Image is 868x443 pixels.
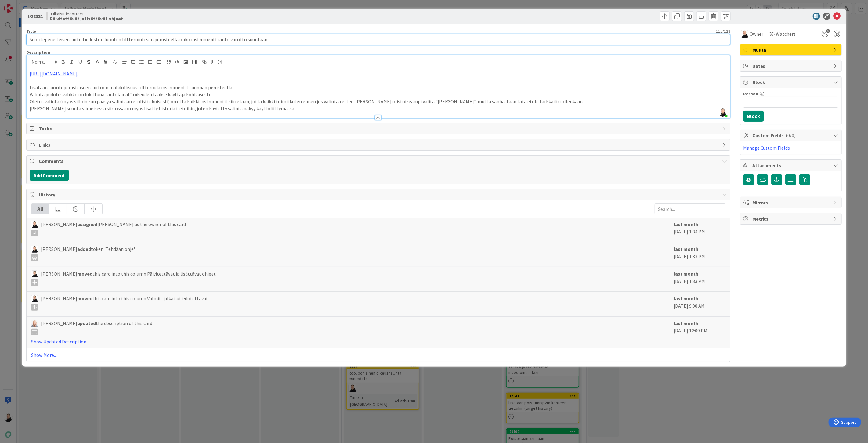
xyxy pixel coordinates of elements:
[13,1,28,8] span: Support
[77,295,92,302] b: moved
[41,320,152,335] span: [PERSON_NAME] the description of this card
[31,271,38,277] img: AN
[39,191,719,198] span: History
[26,49,50,55] span: Description
[31,246,38,253] img: AN
[38,28,730,34] div: 115 / 128
[752,199,830,206] span: Mirrors
[31,295,38,302] img: AN
[752,46,830,53] span: Muuta
[743,145,790,151] a: Manage Custom Fields
[39,157,719,165] span: Comments
[39,125,719,132] span: Tasks
[674,245,725,264] div: [DATE] 1:33 PM
[41,270,216,286] span: [PERSON_NAME] this card into this column Päivitettävät ja lisättävät ohjeet
[39,141,719,148] span: Links
[674,320,725,345] div: [DATE] 12:09 PM
[674,295,725,313] div: [DATE] 9:08 AM
[31,339,86,345] a: Show Updated Description
[31,320,38,327] img: NG
[30,91,727,98] p: Valinta pudotusvalikko on lukittuna "antolainat" oikeuden taakse käyttäjä kohtaisesti.
[41,245,135,261] span: [PERSON_NAME] token 'Tehdään ohje'
[674,246,698,252] b: last month
[674,270,725,288] div: [DATE] 1:33 PM
[750,30,763,38] span: Owner
[77,221,97,227] b: assigned
[31,13,43,19] b: 22531
[674,295,698,302] b: last month
[752,215,830,222] span: Metrics
[743,91,758,97] label: Reason
[50,16,123,21] b: Päivitettävät ja lisättävät ohjeet
[30,105,727,112] p: [PERSON_NAME] suunta viimeisessä siirrossa on myös lisätty historia tietoihin, joten käytetty val...
[743,111,764,122] button: Block
[30,98,727,105] p: Oletus valinta (myös silloin kun pääsyä valintaan ei olisi teknisesti) on että kaikki instrumenti...
[674,221,725,239] div: [DATE] 1:34 PM
[30,71,78,77] a: [URL][DOMAIN_NAME]
[26,28,36,34] label: Title
[752,79,830,86] span: Block
[26,13,43,20] span: ID
[674,320,698,326] b: last month
[741,30,748,38] img: AN
[41,295,208,311] span: [PERSON_NAME] this card into this column Valmiit julkaisutiedotettavat
[752,62,830,70] span: Dates
[752,132,830,139] span: Custom Fields
[77,271,92,277] b: moved
[77,320,96,326] b: updated
[718,108,727,117] img: KHqomuoKQRjoNQxyxxwtZmjOUFPU5med.jpg
[31,204,49,214] div: All
[30,84,727,91] p: Lisätään suoriteperusteiseen siirtoon mahdollisuus filtteröidä instrumentit suunnan perusteella.
[41,221,186,236] span: [PERSON_NAME] [PERSON_NAME] as the owner of this card
[30,170,69,181] button: Add Comment
[31,351,725,359] a: Show More...
[786,132,796,138] span: ( 0/0 )
[50,11,123,16] span: Julkaisutiedotteet
[77,246,91,252] b: added
[826,29,830,33] span: 1
[655,203,725,214] input: Search...
[776,30,796,38] span: Watchers
[674,221,698,227] b: last month
[26,34,730,45] input: type card name here...
[31,221,38,228] img: AN
[752,162,830,169] span: Attachments
[674,271,698,277] b: last month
